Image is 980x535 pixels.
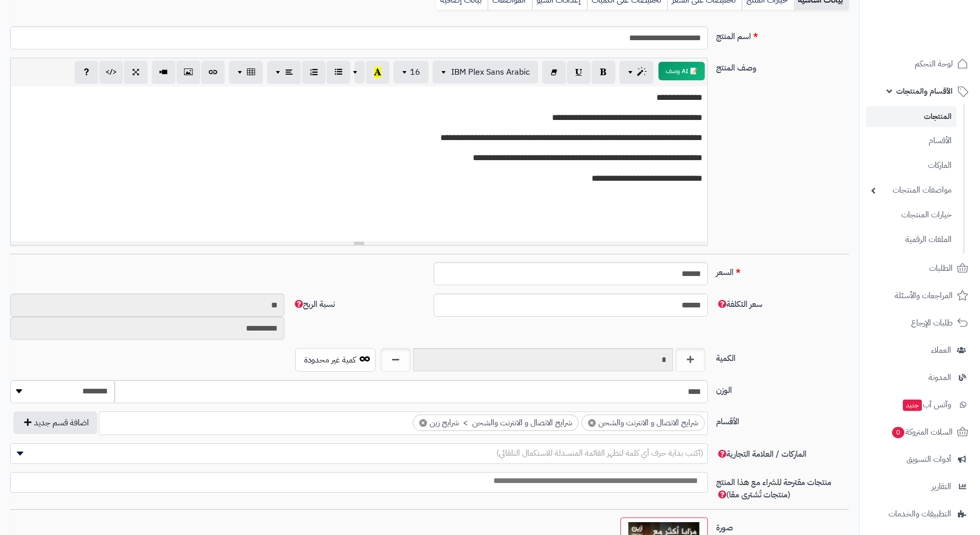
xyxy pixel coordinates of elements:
span: طلبات الإرجاع [911,316,953,330]
span: العملاء [931,343,951,357]
span: (اكتب بداية حرف أي كلمة لتظهر القائمة المنسدلة للاستكمال التلقائي) [496,447,703,459]
span: لوحة التحكم [915,57,953,71]
a: طلبات الإرجاع [866,310,974,335]
a: التقارير [866,474,974,499]
a: المنتجات [866,106,957,127]
a: وآتس آبجديد [866,392,974,417]
a: التطبيقات والخدمات [866,502,974,526]
label: السعر [712,262,853,279]
li: شرايح الاتصال و الانترنت والشحن [581,415,705,432]
span: جديد [903,400,922,411]
a: الملفات الرقمية [866,229,957,251]
button: 📝 AI وصف [658,62,705,80]
span: 16 [410,66,420,78]
span: نسبة الربح [293,298,335,310]
a: الأقسام [866,130,957,152]
label: صورة [712,517,853,534]
label: الأقسام [712,411,853,428]
a: مواصفات المنتجات [866,179,957,201]
button: IBM Plex Sans Arabic [433,61,538,83]
a: العملاء [866,338,974,363]
label: وصف المنتج [712,58,853,74]
span: السلات المتروكة [891,425,953,439]
span: منتجات مقترحة للشراء مع هذا المنتج (منتجات تُشترى معًا) [716,476,831,501]
a: خيارات المنتجات [866,204,957,226]
a: أدوات التسويق [866,447,974,472]
span: الطلبات [929,261,953,275]
label: الوزن [712,380,853,396]
span: × [419,419,427,427]
span: التطبيقات والخدمات [888,507,951,521]
span: × [588,419,596,427]
span: المراجعات والأسئلة [895,288,953,303]
span: التقارير [932,479,951,494]
span: وآتس آب [902,398,951,412]
a: المدونة [866,365,974,390]
label: الكمية [712,348,853,365]
li: شرايح الاتصال و الانترنت والشحن > شرايح زين [413,415,579,432]
button: 16 [394,61,429,83]
label: اسم المنتج [712,26,853,43]
span: سعر التكلفة [716,298,762,310]
span: الأقسام والمنتجات [896,84,953,98]
span: المدونة [929,370,951,385]
button: اضافة قسم جديد [13,411,97,434]
a: لوحة التحكم [866,51,974,76]
span: IBM Plex Sans Arabic [451,66,530,78]
a: الطلبات [866,256,974,281]
a: الماركات [866,154,957,177]
span: 0 [892,427,904,438]
span: أدوات التسويق [906,452,951,467]
a: السلات المتروكة0 [866,420,974,444]
span: الماركات / العلامة التجارية [716,448,807,460]
a: المراجعات والأسئلة [866,283,974,308]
